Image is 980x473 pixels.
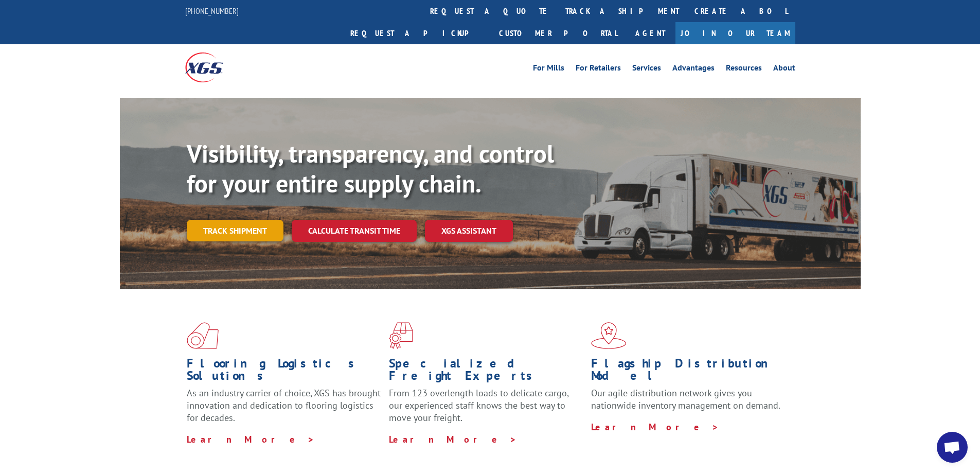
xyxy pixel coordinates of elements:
[533,64,564,75] a: For Mills
[675,22,795,44] a: Join Our Team
[187,137,554,199] b: Visibility, transparency, and control for your entire supply chain.
[591,357,786,387] h1: Flagship Distribution Model
[625,22,675,44] a: Agent
[672,64,715,75] a: Advantages
[187,357,381,387] h1: Flooring Logistics Solutions
[187,220,283,241] a: Track shipment
[389,433,517,445] a: Learn More >
[185,6,239,16] a: [PHONE_NUMBER]
[187,322,219,349] img: xgs-icon-total-supply-chain-intelligence-red
[576,64,621,75] a: For Retailers
[343,22,491,44] a: Request a pickup
[389,387,583,433] p: From 123 overlength loads to delicate cargo, our experienced staff knows the best way to move you...
[187,387,381,424] span: As an industry carrier of choice, XGS has brought innovation and dedication to flooring logistics...
[632,64,661,75] a: Services
[591,322,627,349] img: xgs-icon-flagship-distribution-model-red
[937,432,968,463] div: Open chat
[491,22,625,44] a: Customer Portal
[425,220,513,242] a: XGS ASSISTANT
[591,421,719,433] a: Learn More >
[591,387,780,411] span: Our agile distribution network gives you nationwide inventory management on demand.
[773,64,795,75] a: About
[292,220,417,242] a: Calculate transit time
[187,433,315,445] a: Learn More >
[389,322,413,349] img: xgs-icon-focused-on-flooring-red
[389,357,583,387] h1: Specialized Freight Experts
[726,64,762,75] a: Resources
